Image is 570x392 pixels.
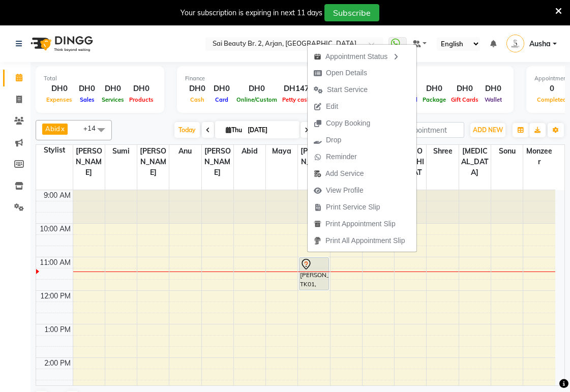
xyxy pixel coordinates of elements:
span: Package [420,96,448,103]
div: 9:00 AM [42,190,73,201]
span: Add Service [325,168,364,179]
div: Total [44,74,156,83]
span: [MEDICAL_DATA] [459,145,491,179]
div: DH0 [448,83,481,95]
img: logo [26,29,96,58]
span: Open Details [326,68,367,78]
span: Wallet [482,96,504,103]
span: Services [99,96,127,103]
img: printapt.png [314,220,321,228]
span: Edit [326,101,338,112]
div: DH0 [44,83,75,95]
div: 1:00 PM [42,324,73,335]
div: DH0 [99,83,127,95]
span: Copy Booking [326,118,370,129]
div: 12:00 PM [38,291,73,301]
span: sonu [491,145,523,158]
span: Cash [188,96,207,103]
span: [PERSON_NAME] [73,145,105,179]
span: Today [174,122,200,138]
span: Print All Appointment Slip [325,235,405,246]
span: Start Service [327,84,368,95]
div: DH147 [280,83,313,95]
span: +14 [83,124,103,132]
div: DH0 [481,83,505,95]
button: Subscribe [324,4,379,21]
div: [PERSON_NAME], TK01, 11:00 AM-12:00 PM, BIAB refil only [299,258,328,290]
span: monzeer [523,145,555,168]
div: Your subscription is expiring in next 11 days [181,8,322,18]
div: 0 [534,83,569,95]
span: Reminder [326,152,357,162]
input: 2025-09-04 [245,123,295,138]
span: Sales [77,96,97,103]
span: Gift Cards [448,96,481,103]
span: Shree [427,145,458,158]
div: 2:00 PM [42,358,73,369]
img: add-service.png [314,170,321,177]
img: Ausha [506,35,524,52]
span: Completed [534,96,569,103]
span: [PERSON_NAME] [137,145,169,179]
span: Card [213,96,231,103]
span: Thu [223,126,245,134]
span: Maya [266,145,297,158]
div: Stylist [36,145,73,156]
span: Drop [326,135,341,145]
img: printall.png [314,237,321,245]
span: Online/Custom [234,96,280,103]
div: DH0 [185,83,209,95]
div: Finance [185,74,338,83]
span: Anu [169,145,201,158]
span: Print Service Slip [326,202,380,213]
a: x [60,125,65,133]
span: [PERSON_NAME] [202,145,233,179]
span: Abid [234,145,265,158]
span: [PERSON_NAME] [298,145,329,179]
img: apt_status.png [314,53,321,61]
span: Sumi [105,145,137,158]
div: 10:00 AM [38,224,73,234]
span: Expenses [44,96,75,103]
div: DH0 [209,83,234,95]
div: DH0 [420,83,448,95]
input: Search Appointment [375,122,464,138]
span: Products [127,96,156,103]
div: Redemption [367,74,505,83]
div: DH0 [234,83,280,95]
div: DH0 [127,83,156,95]
span: Abid [45,125,60,133]
span: Print Appointment Slip [325,219,396,229]
div: DH0 [75,83,99,95]
span: Petty cash [280,96,313,103]
span: ADD NEW [473,126,503,134]
button: ADD NEW [470,123,505,137]
div: Appointment Status [308,47,416,65]
span: View Profile [326,185,364,196]
span: Ausha [529,39,551,49]
div: 11:00 AM [38,257,73,268]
